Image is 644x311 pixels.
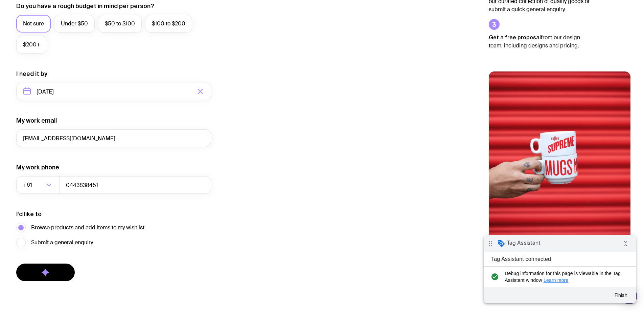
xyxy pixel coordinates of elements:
p: from our design team, including designs and pricing. [489,33,590,50]
a: Learn more [60,42,85,48]
button: Finish [125,54,149,66]
label: Not sure [16,15,51,33]
label: $100 to $200 [145,15,192,33]
i: check_circle [5,35,17,48]
label: My work email [16,117,57,125]
span: +61 [23,176,33,194]
label: Do you have a rough budget in mind per person? [16,2,154,10]
span: Debug information for this page is viewable in the Tag Assistant window [21,35,141,48]
input: Search for option [33,176,44,194]
i: Collapse debug badge [135,2,149,15]
span: Tag Assistant [23,4,57,11]
strong: Get a free proposal [489,34,541,40]
label: My work phone [16,163,59,171]
label: I need it by [16,70,47,78]
label: I’d like to [16,210,42,218]
input: Select a target date [16,83,211,100]
label: Under $50 [54,15,95,33]
span: Browse products and add items to my wishlist [31,224,144,232]
span: Submit a general enquiry [31,239,93,247]
input: you@email.com [16,129,211,147]
div: Search for option [16,176,60,194]
label: $50 to $100 [98,15,142,33]
input: 0400123456 [59,176,211,194]
label: $200+ [16,36,47,54]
